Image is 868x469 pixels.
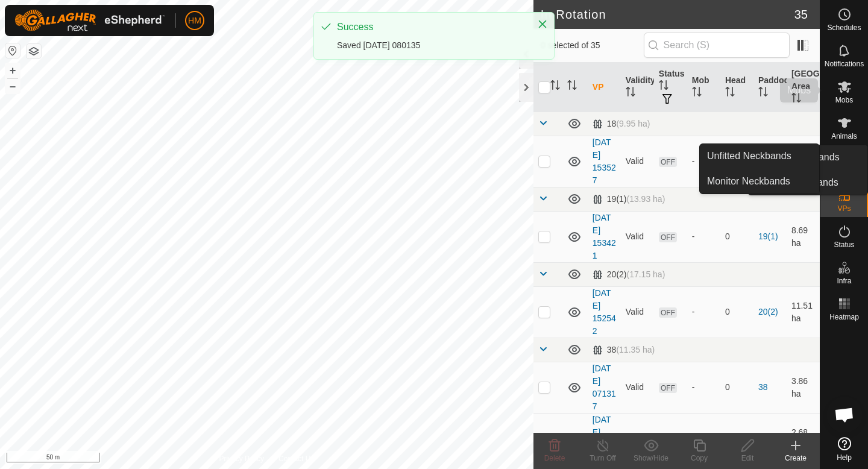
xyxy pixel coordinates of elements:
p-sorticon: Activate to sort [550,82,560,92]
td: Valid [621,362,654,413]
div: Edit [723,453,772,464]
p-sorticon: Activate to sort [659,82,668,92]
a: Help [820,432,868,466]
div: Show/Hide [627,453,675,464]
span: Schedules [827,24,861,31]
p-sorticon: Activate to sort [791,95,801,104]
td: Valid [621,413,654,464]
img: Gallagher Logo [14,10,165,31]
span: Delete [544,454,565,462]
span: VPs [837,205,851,212]
td: 8.69 ha [787,211,820,262]
span: OFF [659,383,677,393]
div: - [692,381,715,394]
span: 0 selected of 35 [541,39,644,52]
div: - [692,230,715,243]
p-sorticon: Activate to sort [758,89,768,98]
th: Validity [621,63,654,112]
a: Unfitted Neckbands [700,144,819,168]
span: Mobs [835,96,853,104]
td: 0 [720,362,753,413]
div: 38 [593,345,655,355]
button: Close [534,16,551,33]
a: Monitor Neckbands [700,169,819,194]
p-sorticon: Activate to sort [725,89,735,98]
span: Help [837,454,852,461]
div: Turn Off [579,453,627,464]
td: 0 [720,136,753,187]
span: OFF [659,232,677,242]
th: Paddock [753,63,787,112]
a: [DATE] 153527 [593,137,616,185]
span: (17.15 ha) [627,269,665,279]
span: 35 [794,5,808,24]
span: Notifications [825,60,864,68]
span: Monitor Neckbands [707,174,790,189]
a: Privacy Policy [219,453,264,464]
input: Search (S) [644,33,790,58]
a: 19(1) [758,231,778,241]
td: Valid [621,136,654,187]
td: Valid [621,286,654,338]
div: 20(2) [593,269,665,280]
div: Open chat [826,397,863,433]
a: 38 [758,382,768,392]
span: Heatmap [829,313,859,321]
td: 3.86 ha [787,362,820,413]
td: 5.75 ha [787,136,820,187]
th: Status [654,63,687,112]
div: - [692,155,715,168]
div: Copy [675,453,723,464]
th: [GEOGRAPHIC_DATA] Area [787,63,820,112]
div: Success [337,20,525,34]
button: – [5,79,20,93]
a: 20(2) [758,307,778,316]
span: Animals [831,133,857,140]
div: 18 [593,119,650,129]
p-sorticon: Activate to sort [692,89,702,98]
button: Map Layers [27,44,41,58]
div: Saved [DATE] 080135 [337,39,525,52]
th: VP [588,63,621,112]
td: 2.68 ha [787,413,820,464]
span: Status [834,241,854,248]
span: OFF [659,157,677,167]
a: [DATE] 071317 [593,364,616,411]
p-sorticon: Activate to sort [567,82,577,92]
a: [DATE] 153421 [593,213,616,260]
div: Create [772,453,820,464]
td: 0 [720,413,753,464]
div: 19(1) [593,194,665,204]
span: Unfitted Neckbands [707,149,791,163]
td: 0 [720,211,753,262]
h2: In Rotation [541,7,794,22]
a: Contact Us [278,453,314,464]
span: (13.93 ha) [627,194,665,204]
button: + [5,63,20,78]
a: [DATE] 071545 [593,415,616,462]
span: (9.95 ha) [616,119,650,128]
span: OFF [659,307,677,318]
div: - [692,306,715,318]
th: Mob [687,63,720,112]
span: HM [188,14,201,27]
td: 0 [720,286,753,338]
td: Valid [621,211,654,262]
th: Head [720,63,753,112]
button: Reset Map [5,43,20,58]
a: [DATE] 152542 [593,288,616,336]
p-sorticon: Activate to sort [626,89,635,98]
span: Infra [837,277,851,285]
td: 11.51 ha [787,286,820,338]
span: (11.35 ha) [616,345,655,354]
